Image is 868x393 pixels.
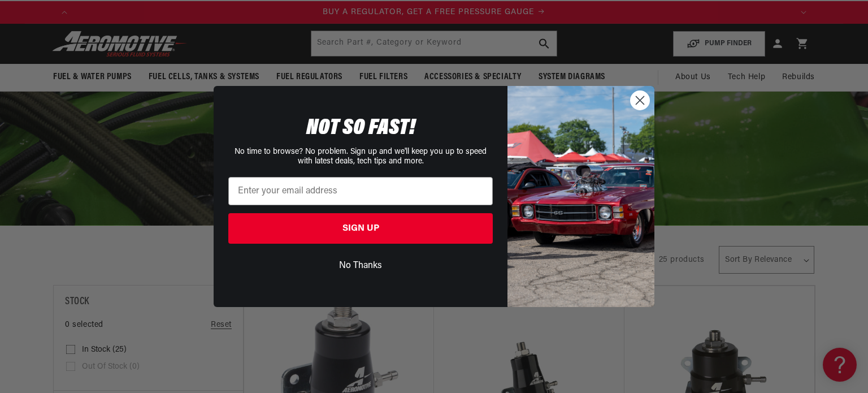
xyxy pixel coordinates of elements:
button: SIGN UP [228,213,493,244]
button: Close dialog [630,90,650,110]
img: 85cdd541-2605-488b-b08c-a5ee7b438a35.jpeg [507,86,654,306]
input: Enter your email address [228,177,493,205]
button: No Thanks [228,255,493,277]
span: No time to browse? No problem. Sign up and we'll keep you up to speed with latest deals, tech tip... [235,148,487,166]
span: NOT SO FAST! [306,117,415,140]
